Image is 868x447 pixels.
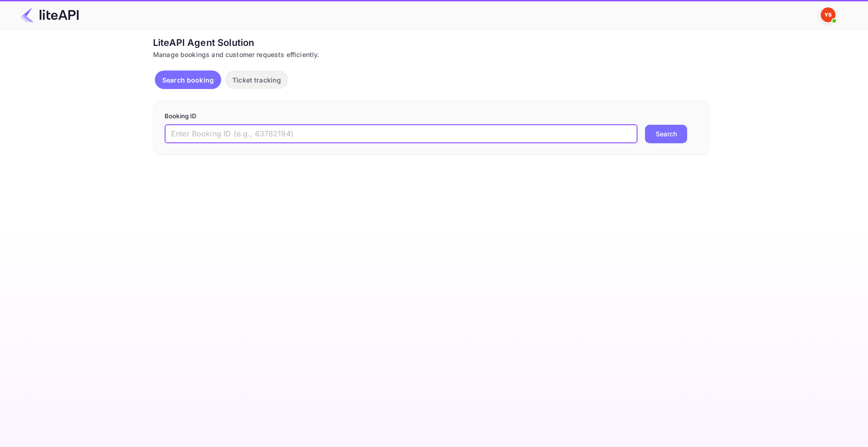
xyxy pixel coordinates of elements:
[232,75,281,85] p: Ticket tracking
[645,125,687,143] button: Search
[165,125,638,143] input: Enter Booking ID (e.g., 63782194)
[153,36,709,50] div: LiteAPI Agent Solution
[20,7,79,22] img: LiteAPI Logo
[165,112,698,121] p: Booking ID
[821,7,836,22] img: Yandex Support
[162,75,214,85] p: Search booking
[153,50,709,59] div: Manage bookings and customer requests efficiently.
